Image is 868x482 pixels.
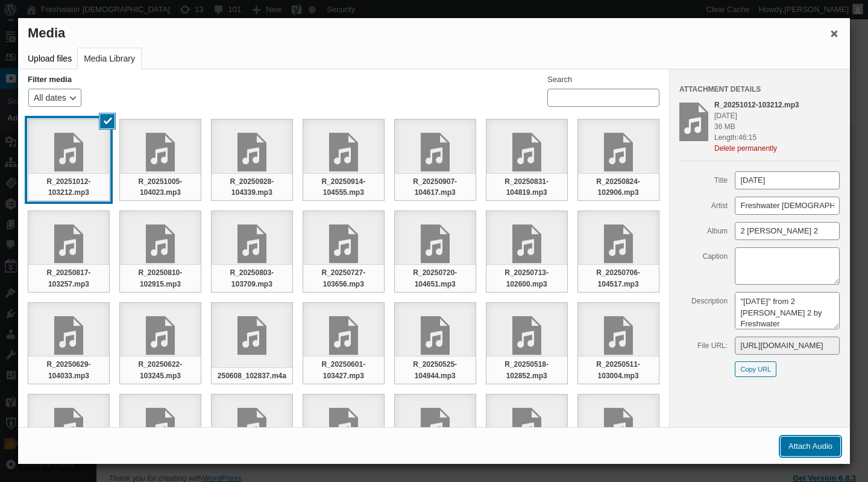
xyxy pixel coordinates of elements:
label: Album [679,221,728,239]
li: March 30, 2025 [389,389,481,481]
div: 36 MB [714,121,799,132]
li: August 17, 2025 [23,206,115,297]
li: August 10, 2025 [115,206,206,297]
h1: Media [18,18,850,48]
li: October 12, 2025 [23,114,115,206]
li: March 23, 2025 [481,389,573,481]
div: R_20251012-103212.mp3 [714,100,799,110]
li: September 14, 2025 [298,114,389,206]
li: May 11, 2025 [573,297,664,389]
span: 46:15 [738,133,756,142]
li: 1 Peter 3:3-4 - 05/04/2025 [23,389,115,481]
li: 250608_102837 [206,297,298,389]
button: Copy URL [735,361,776,377]
textarea: "[DATE]" from 2 [PERSON_NAME] 2 by Freshwater [DEMOGRAPHIC_DATA]. Released: 2025. [735,292,840,329]
li: June 29 2025 [23,297,115,389]
label: Caption [679,247,728,265]
li: April 27, 2025 [115,389,206,481]
li: R_20250727-103656 [298,206,389,297]
li: Sept 28, 2025 [206,114,298,206]
button: Delete permanently [714,144,777,153]
li: April 13, 2025 [206,389,298,481]
li: September 7, 2025 [389,114,481,206]
li: August 24 2025 [573,114,664,206]
li: August 3, 2025 [206,206,298,297]
h2: Attachment Details [679,84,840,95]
li: R_20250518-102852 [481,297,573,389]
button: Media Library [77,48,142,69]
label: Description [679,291,728,309]
label: Search [547,75,572,83]
li: August 31, 2025 [481,114,573,206]
li: R_20250713-102600 [481,206,573,297]
label: File URL: [679,336,728,354]
li: R_20251005-104023 [115,114,206,206]
li: June 1, 2025 [298,297,389,389]
button: Attach Audio [781,437,840,456]
li: January 5, 2025 [573,389,664,481]
li: June 22 2025 [115,297,206,389]
li: July 20 2025 [389,206,481,297]
button: Upload files [22,48,78,69]
div: Length: [714,132,799,143]
h2: Filter media [28,75,72,83]
li: May 25 2025 [389,297,481,389]
li: July 6, 2025 [573,206,664,297]
label: Artist [679,196,728,214]
li: April 6, 2025 [298,389,389,481]
div: [DATE] [714,110,799,121]
label: Title [679,171,728,189]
